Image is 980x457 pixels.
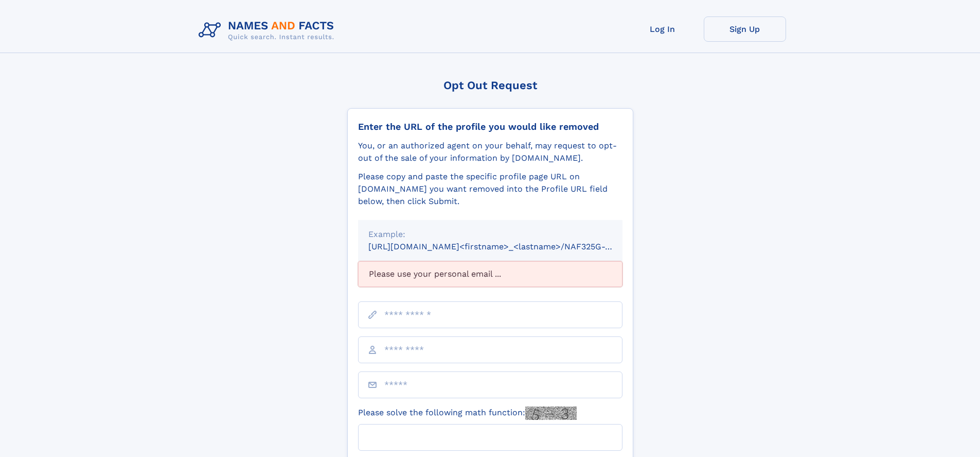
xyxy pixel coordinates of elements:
div: Enter the URL of the profile you would like removed [358,121,622,132]
label: Please solve the following math function: [358,407,577,420]
div: You, or an authorized agent on your behalf, may request to opt-out of the sale of your informatio... [358,140,622,164]
img: Logo Names and Facts [194,16,343,44]
small: [URL][DOMAIN_NAME]<firstname>_<lastname>/NAF325G-xxxxxxxx [368,242,642,251]
div: Please use your personal email ... [358,261,622,287]
div: Example: [368,228,612,241]
div: Please copy and paste the specific profile page URL on [DOMAIN_NAME] you want removed into the Pr... [358,171,622,208]
a: Sign Up [704,16,786,42]
a: Log In [621,16,704,42]
div: Opt Out Request [347,79,633,92]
